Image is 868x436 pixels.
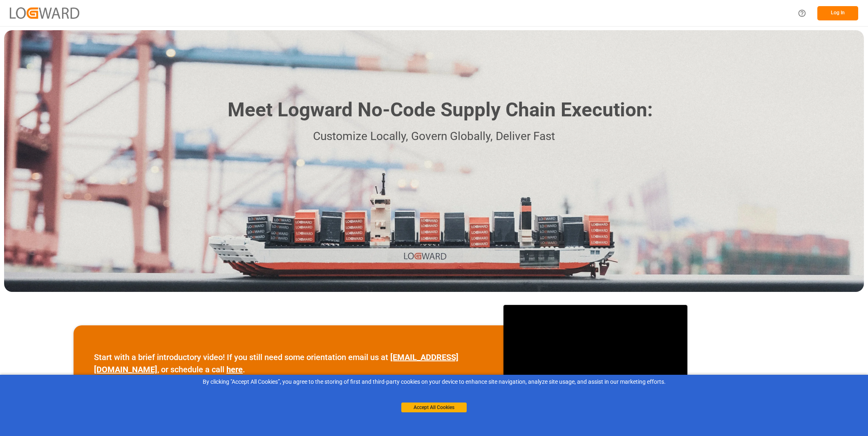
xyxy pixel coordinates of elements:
h1: Meet Logward No-Code Supply Chain Execution: [228,96,653,125]
div: By clicking "Accept All Cookies”, you agree to the storing of first and third-party cookies on yo... [6,378,862,386]
p: Start with a brief introductory video! If you still need some orientation email us at , or schedu... [94,351,483,376]
button: Help Center [793,4,811,22]
a: [EMAIL_ADDRESS][DOMAIN_NAME] [94,352,459,374]
p: Customize Locally, Govern Globally, Deliver Fast [215,127,653,146]
img: Logward_new_orange.png [10,7,79,18]
a: here [226,365,243,374]
button: Log In [817,6,858,20]
button: Accept All Cookies [401,403,467,412]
